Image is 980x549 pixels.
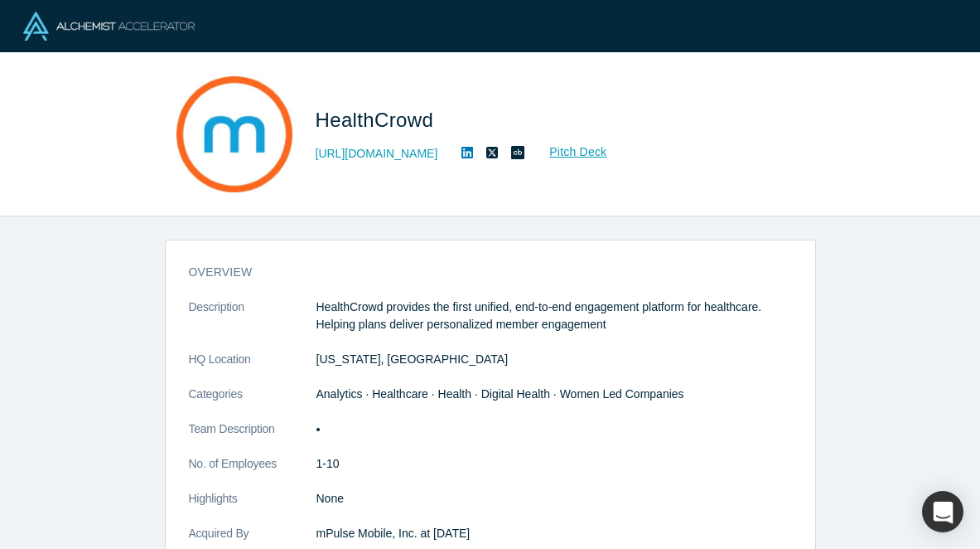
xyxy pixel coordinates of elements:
dt: Team Description [189,420,316,455]
dt: Description [189,299,316,351]
p: HealthCrowd provides the first unified, end-to-end engagement platform for healthcare. Helping pl... [316,299,792,333]
span: HealthCrowd [316,109,440,131]
dt: HQ Location [189,351,316,386]
p: None [316,490,792,508]
span: Analytics · Healthcare · Health · Digital Health · Women Led Companies [316,387,684,401]
a: Pitch Deck [531,143,607,162]
dd: mPulse Mobile, Inc. at [DATE] [316,525,792,542]
h3: overview [189,264,769,281]
img: HealthCrowd's Logo [176,76,292,192]
dt: Categories [189,386,316,420]
dd: 1-10 [316,455,792,473]
dd: [US_STATE], [GEOGRAPHIC_DATA] [316,351,792,368]
dt: Highlights [189,490,316,525]
img: Alchemist Logo [23,12,195,41]
a: [URL][DOMAIN_NAME] [316,145,438,163]
dt: No. of Employees [189,455,316,490]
